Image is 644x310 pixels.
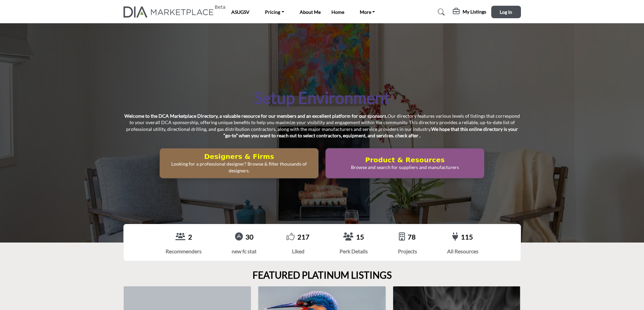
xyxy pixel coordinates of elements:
a: 15 [356,233,364,241]
div: Perk Details [340,247,368,255]
h1: Setup Environment [254,87,390,108]
h6: Beta [215,4,226,10]
a: Beta [123,6,217,18]
i: Go to Liked [287,232,295,241]
a: Home [331,9,344,15]
h5: My Listings [463,9,486,15]
div: Projects [398,247,417,255]
a: About Me [300,9,321,15]
p: Browse and search for suppliers and manufacturers [328,164,482,171]
a: ASUGSV [231,9,250,15]
p: Looking for a professional designer? Browse & filter thousands of designers. [162,161,316,174]
a: More [355,7,380,17]
h2: FEATURED PLATINUM LISTINGS [253,270,392,281]
span: Log In [500,9,512,15]
div: Recommenders [166,247,202,255]
button: Designers & Firms Looking for a professional designer? Browse & filter thousands of designers. [159,148,319,178]
p: Our directory features various levels of listings that correspond to your overall DCA sponsorship... [123,113,521,139]
a: 217 [297,233,310,241]
button: Log In [491,6,521,18]
a: 2 [188,233,192,241]
div: new fc stat [232,247,257,255]
div: My Listings [453,8,486,16]
a: Search [431,7,449,18]
a: 115 [461,233,473,241]
div: Liked [287,247,310,255]
h2: Designers & Firms [162,152,316,161]
div: All Resources [447,247,478,255]
a: View Recommenders [175,232,185,242]
img: Site Logo [123,6,217,18]
a: 30 [245,233,254,241]
strong: Welcome to the DCA Marketplace Directory, a valuable resource for our members and an excellent pl... [124,113,387,119]
h2: Product & Resources [328,156,482,164]
button: Product & Resources Browse and search for suppliers and manufacturers [325,148,485,178]
a: 78 [408,233,416,241]
a: Pricing [260,7,289,17]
